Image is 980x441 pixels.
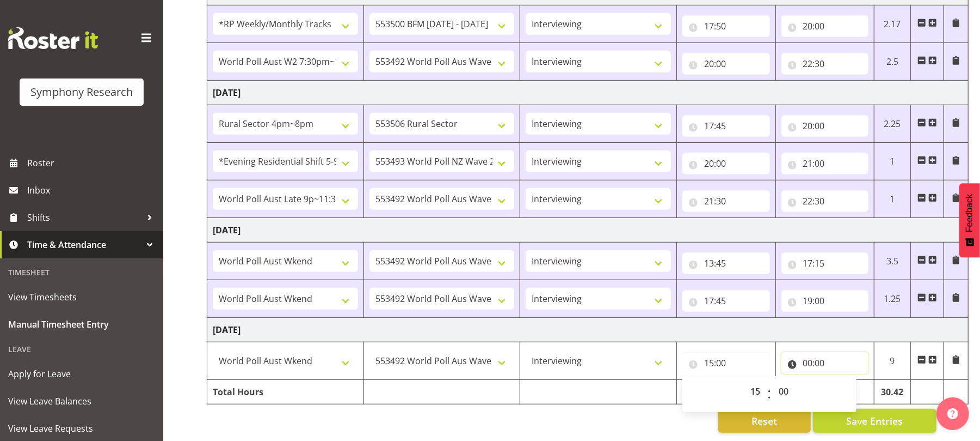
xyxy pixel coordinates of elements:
button: Reset [718,409,811,433]
span: Feedback [965,194,975,232]
span: View Timesheets [8,289,155,305]
span: Shifts [27,209,141,226]
td: Total Hours [207,380,364,404]
input: Click to select... [682,115,770,137]
td: 30.42 [874,380,911,404]
span: : [768,380,772,408]
span: Save Entries [846,414,903,428]
button: Save Entries [813,409,936,433]
input: Click to select... [781,252,869,274]
input: Click to select... [682,190,770,212]
td: 1 [874,143,911,180]
span: Manual Timesheet Entry [8,316,155,333]
span: Reset [751,414,777,428]
input: Click to select... [781,53,869,75]
input: Click to select... [781,190,869,212]
td: [DATE] [207,81,969,105]
span: View Leave Balances [8,393,155,409]
span: Time & Attendance [27,237,141,253]
td: 9 [874,342,911,380]
td: 2.25 [874,105,911,143]
input: Click to select... [682,252,770,274]
td: 1 [874,180,911,218]
input: Click to select... [781,352,869,374]
a: View Leave Balances [3,388,161,415]
span: Inbox [27,182,158,198]
input: Click to select... [682,290,770,312]
button: Feedback - Show survey [959,183,980,257]
div: Timesheet [3,261,161,283]
td: [DATE] [207,218,969,243]
td: 3.5 [874,243,911,280]
td: 2.17 [874,5,911,43]
input: Click to select... [781,115,869,137]
input: Click to select... [682,352,770,374]
img: help-xxl-2.png [947,408,958,419]
td: 1.25 [874,280,911,318]
input: Click to select... [682,15,770,37]
a: Manual Timesheet Entry [3,311,161,338]
span: View Leave Requests [8,420,155,437]
input: Click to select... [781,15,869,37]
input: Click to select... [682,53,770,75]
span: Roster [27,155,158,171]
input: Click to select... [682,153,770,174]
td: 2.5 [874,43,911,81]
div: Leave [3,338,161,360]
img: Rosterit website logo [8,27,98,49]
div: Symphony Research [30,84,133,100]
a: Apply for Leave [3,360,161,388]
input: Click to select... [781,153,869,174]
span: Apply for Leave [8,366,155,382]
td: [DATE] [207,318,969,342]
a: View Timesheets [3,283,161,311]
input: Click to select... [781,290,869,312]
